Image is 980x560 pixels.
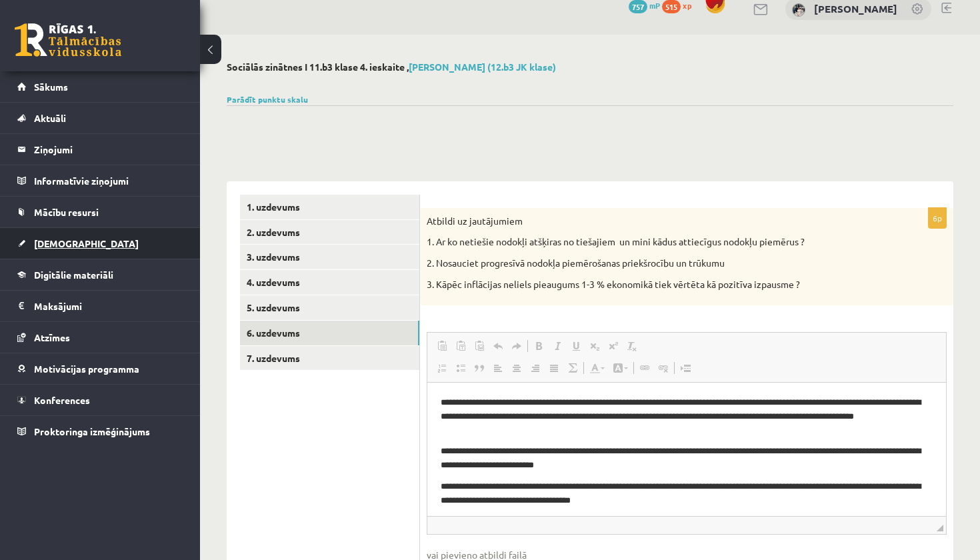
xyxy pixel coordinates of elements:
[240,295,419,320] a: 5. uzdevums
[227,61,953,73] h2: Sociālās zinātnes I 11.b3 klase 4. ieskaite ,
[17,165,183,196] a: Informatīvie ziņojumi
[451,359,470,377] a: Вставить / удалить маркированный список
[34,206,99,218] span: Mācību resursi
[409,61,556,73] a: [PERSON_NAME] (12.b3 JK klase)
[34,363,139,375] span: Motivācijas programma
[17,228,183,259] a: [DEMOGRAPHIC_DATA]
[563,359,582,377] a: Математика
[17,416,183,447] a: Proktoringa izmēģinājums
[34,81,68,93] span: Sākums
[427,278,880,291] p: 3. Kāpēc inflācijas neliels pieaugums 1-3 % ekonomikā tiek vērtēta kā pozitīva izpausme ?
[545,359,563,377] a: По ширине
[240,195,419,219] a: 1. uzdevums
[792,3,805,17] img: Daniela Varlamova
[34,425,150,437] span: Proktoringa izmēģinājums
[34,112,66,124] span: Aktuāli
[240,321,419,345] a: 6. uzdevums
[489,337,507,355] a: Отменить (⌘+Z)
[526,359,545,377] a: По правому краю
[585,359,609,377] a: Цвет текста
[676,359,695,377] a: Вставить разрыв страницы для печати
[227,94,308,105] a: Parādīt punktu skalu
[34,237,139,249] span: [DEMOGRAPHIC_DATA]
[240,220,419,245] a: 2. uzdevums
[17,353,183,384] a: Motivācijas programma
[585,337,604,355] a: Подстрочный индекс
[507,359,526,377] a: По центру
[17,197,183,227] a: Mācību resursi
[433,359,451,377] a: Вставить / удалить нумерованный список
[34,165,183,196] legend: Informatīvie ziņojumi
[17,134,183,165] a: Ziņojumi
[240,245,419,269] a: 3. uzdevums
[623,337,641,355] a: Убрать форматирование
[240,346,419,371] a: 7. uzdevums
[604,337,623,355] a: Надстрочный индекс
[240,270,419,295] a: 4. uzdevums
[34,394,90,406] span: Konferences
[17,71,183,102] a: Sākums
[427,383,946,516] iframe: Визуальный текстовый редактор, wiswyg-editor-user-answer-47433844717440
[17,259,183,290] a: Digitālie materiāli
[427,235,880,249] p: 1. Ar ko netiešie nodokļi atšķiras no tiešajiem un mini kādus attiecīgus nodokļu piemērus ?
[814,2,897,15] a: [PERSON_NAME]
[489,359,507,377] a: По левому краю
[17,291,183,321] a: Maksājumi
[15,23,121,57] a: Rīgas 1. Tālmācības vidusskola
[427,257,880,270] p: 2. Nosauciet progresīvā nodokļa piemērošanas priekšrocību un trūkumu
[17,322,183,353] a: Atzīmes
[34,291,183,321] legend: Maksājumi
[451,337,470,355] a: Вставить только текст (⌘+⌥+⇧+V)
[507,337,526,355] a: Повторить (⌘+Y)
[567,337,585,355] a: Подчеркнутый (⌘+U)
[470,337,489,355] a: Вставить из Word
[34,331,70,343] span: Atzīmes
[928,207,947,229] p: 6p
[470,359,489,377] a: Цитата
[433,337,451,355] a: Вставить (⌘+V)
[654,359,673,377] a: Убрать ссылку
[548,337,567,355] a: Курсив (⌘+I)
[34,134,183,165] legend: Ziņojumi
[17,385,183,415] a: Konferences
[529,337,548,355] a: Полужирный (⌘+B)
[34,269,113,281] span: Digitālie materiāli
[427,215,880,228] p: Atbildi uz jautājumiem
[937,525,943,531] span: Перетащите для изменения размера
[609,359,632,377] a: Цвет фона
[17,103,183,133] a: Aktuāli
[635,359,654,377] a: Вставить/Редактировать ссылку (⌘+K)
